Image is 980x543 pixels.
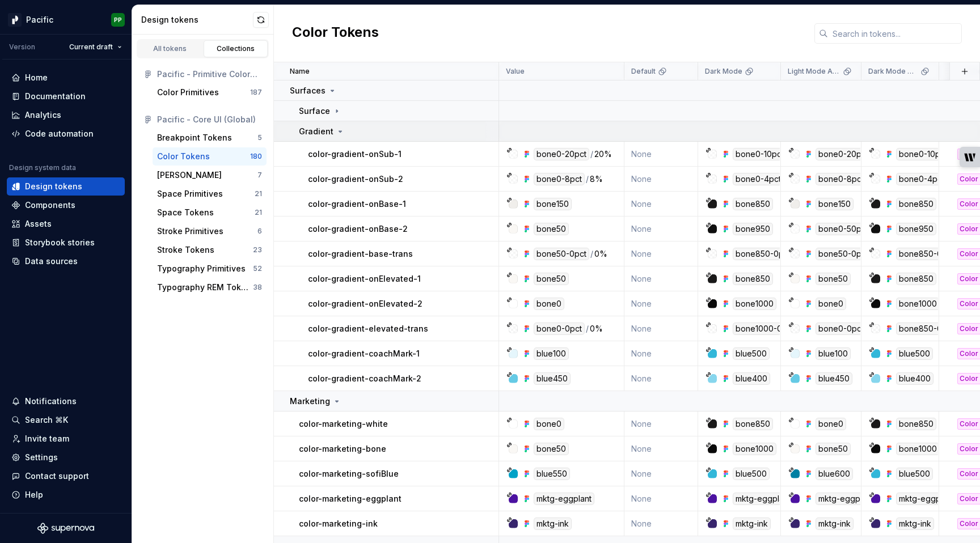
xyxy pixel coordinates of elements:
[733,223,773,235] div: bone950
[257,171,262,180] div: 7
[896,323,957,335] div: bone850-0pct
[153,129,267,147] a: Breakpoint Tokens5
[534,298,564,310] div: bone0
[7,177,125,196] a: Design tokens
[594,148,612,160] div: 20%
[733,372,770,385] div: blue400
[624,436,698,461] td: None
[733,347,770,360] div: blue500
[624,241,698,266] td: None
[25,433,69,444] div: Invite team
[816,248,871,260] div: bone50-0pct
[299,418,388,430] p: color-marketing-white
[590,248,593,260] div: /
[7,196,125,214] a: Components
[624,341,698,366] td: None
[157,263,246,274] div: Typography Primitives
[816,418,846,430] div: bone0
[157,188,223,200] div: Space Primitives
[157,114,262,125] div: Pacific - Core UI (Global)
[816,223,871,235] div: bone0-50pct
[153,241,267,259] a: Stroke Tokens23
[26,14,53,26] div: Pacific
[308,248,413,260] p: color-gradient-base-trans
[733,198,773,210] div: bone850
[64,39,127,55] button: Current draft
[896,173,947,185] div: bone0-4pct
[733,298,776,310] div: bone1000
[733,273,773,285] div: bone850
[157,69,262,80] div: Pacific - Primitive Color Palette
[534,493,594,505] div: mktg-eggplant
[153,222,267,240] button: Stroke Primitives6
[253,245,262,254] div: 23
[153,166,267,184] button: [PERSON_NAME]7
[624,366,698,391] td: None
[9,163,76,172] div: Design system data
[534,323,585,335] div: bone0-0pct
[896,468,933,480] div: blue500
[534,372,571,385] div: blue450
[253,283,262,292] div: 38
[153,147,267,166] button: Color Tokens180
[308,198,406,210] p: color-gradient-onBase-1
[586,323,589,335] div: /
[534,273,569,285] div: bone50
[534,418,564,430] div: bone0
[7,430,125,448] a: Invite team
[114,15,122,24] div: PP
[816,148,871,160] div: bone0-20pct
[896,517,934,530] div: mktg-ink
[631,67,656,76] p: Default
[153,278,267,296] a: Typography REM Tokens38
[308,149,402,160] p: color-gradient-onSub-1
[534,517,572,530] div: mktg-ink
[896,418,936,430] div: bone850
[534,148,589,160] div: bone0-20pct
[25,128,94,139] div: Code automation
[308,323,428,334] p: color-gradient-elevated-trans
[157,87,219,98] div: Color Primitives
[624,142,698,167] td: None
[816,517,854,530] div: mktg-ink
[534,173,585,185] div: bone0-8pct
[299,443,386,455] p: color-marketing-bone
[250,88,262,97] div: 187
[153,185,267,203] button: Space Primitives21
[7,69,125,87] a: Home
[308,173,403,185] p: color-gradient-onSub-2
[299,468,399,480] p: color-marketing-sofiBlue
[153,260,267,278] button: Typography Primitives52
[308,373,421,384] p: color-gradient-coachMark-2
[896,298,940,310] div: bone1000
[153,83,267,101] a: Color Primitives187
[733,468,770,480] div: blue500
[624,486,698,511] td: None
[534,443,569,455] div: bone50
[292,23,379,44] h2: Color Tokens
[157,282,253,293] div: Typography REM Tokens
[733,173,784,185] div: bone0-4pct
[816,468,853,480] div: blue600
[7,125,125,143] a: Code automation
[534,223,569,235] div: bone50
[624,316,698,341] td: None
[590,323,603,335] div: 0%
[308,273,421,285] p: color-gradient-onElevated-1
[624,192,698,217] td: None
[506,67,525,76] p: Value
[142,44,198,53] div: All tokens
[624,217,698,241] td: None
[25,200,75,211] div: Components
[37,523,94,534] a: Supernova Logo
[733,493,793,505] div: mktg-eggplant
[25,72,48,83] div: Home
[828,23,962,44] input: Search in tokens...
[69,43,113,52] span: Current draft
[290,67,310,76] p: Name
[816,347,851,360] div: blue100
[624,266,698,291] td: None
[868,67,918,76] p: Dark Mode Accessible
[8,13,22,27] img: 8d0dbd7b-a897-4c39-8ca0-62fbda938e11.png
